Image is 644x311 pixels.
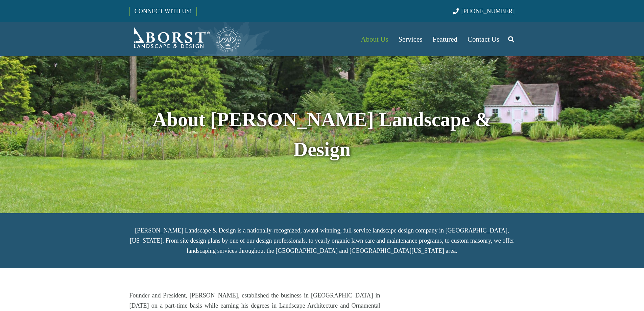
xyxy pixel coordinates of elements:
span: Services [398,35,422,43]
a: Featured [428,22,462,56]
a: About Us [356,22,393,56]
a: Services [393,22,427,56]
a: Borst-Logo [129,26,242,53]
span: Featured [433,35,457,43]
a: Search [504,31,518,48]
span: [PHONE_NUMBER] [461,8,515,15]
span: Contact Us [468,35,499,43]
p: [PERSON_NAME] Landscape & Design is a nationally-recognized, award-winning, full-service landscap... [129,225,515,256]
span: About Us [361,35,388,43]
a: CONNECT WITH US! [130,3,196,19]
a: Contact Us [462,22,504,56]
a: [PHONE_NUMBER] [453,8,515,15]
strong: About [PERSON_NAME] Landscape & Design [152,109,492,160]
